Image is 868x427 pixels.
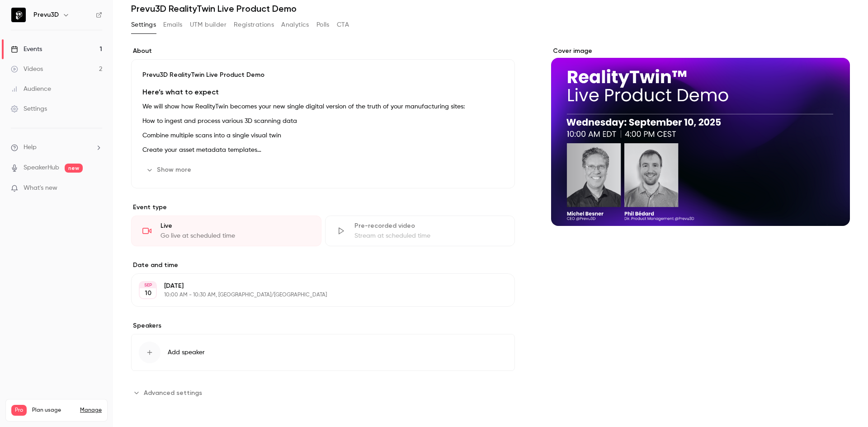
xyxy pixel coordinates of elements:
[131,334,515,371] button: Add speaker
[24,163,59,173] a: SpeakerHub
[164,282,467,291] p: [DATE]
[11,8,26,22] img: Prevu3D
[234,18,274,32] button: Registrations
[142,101,504,112] p: We will show how RealityTwin becomes your new single digital version of the truth of your manufac...
[168,348,205,357] span: Add speaker
[11,65,43,74] div: Videos
[91,184,102,192] iframe: Noticeable Trigger
[281,18,309,32] button: Analytics
[11,104,47,113] div: Settings
[142,163,197,177] button: Show more
[551,47,850,56] label: Cover image
[11,45,42,54] div: Events
[131,3,850,14] h1: Prevu3D RealityTwin Live Product Demo
[337,18,349,32] button: CTA
[354,231,504,240] div: Stream at scheduled time
[65,164,83,173] span: new
[316,18,330,32] button: Polls
[11,84,51,94] div: Audience
[142,130,504,141] p: Combine multiple scans into a single visual twin
[131,261,515,270] label: Date and time
[551,47,850,226] section: Cover image
[33,10,59,19] h6: Prevu3D
[11,143,102,152] li: help-dropdown-opener
[140,282,156,288] div: SEP
[142,70,504,80] p: Prevu3D RealityTwin Live Product Demo
[11,405,27,416] span: Pro
[142,145,504,155] p: Create your asset metadata templates
[160,231,310,240] div: Go live at scheduled time
[164,291,467,299] p: 10:00 AM - 10:30 AM, [GEOGRAPHIC_DATA]/[GEOGRAPHIC_DATA]
[142,87,504,98] h3: Here’s what to expect
[131,216,321,246] div: LiveGo live at scheduled time
[163,18,182,32] button: Emails
[131,385,515,400] section: Advanced settings
[131,321,515,330] label: Speakers
[190,18,226,32] button: UTM builder
[131,203,515,212] p: Event type
[142,116,504,127] p: How to ingest and process various 3D scanning data
[131,18,156,32] button: Settings
[325,216,515,246] div: Pre-recorded videoStream at scheduled time
[354,221,504,230] div: Pre-recorded video
[131,47,515,56] label: About
[80,407,102,414] a: Manage
[145,289,151,298] p: 10
[160,221,310,230] div: Live
[32,407,75,414] span: Plan usage
[24,143,37,152] span: Help
[24,183,57,193] span: What's new
[144,388,202,398] span: Advanced settings
[131,385,208,400] button: Advanced settings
